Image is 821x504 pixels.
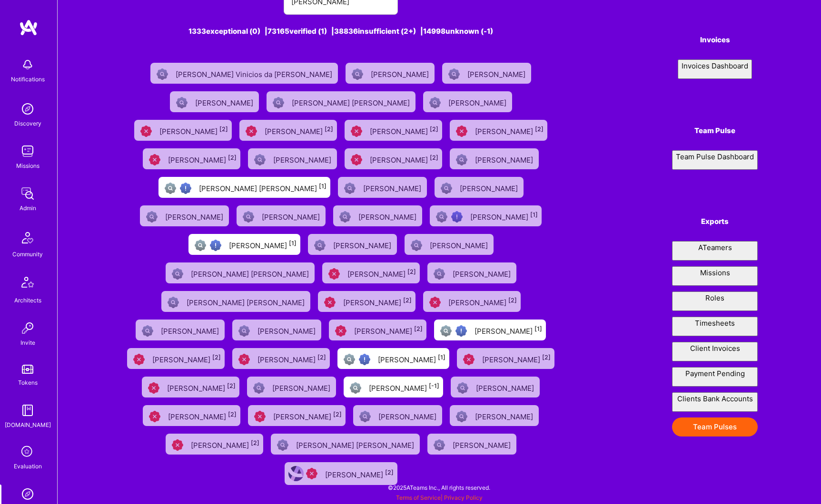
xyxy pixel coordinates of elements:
[344,354,355,365] img: Not fully vetted
[351,126,362,137] img: Unqualified
[334,344,453,373] a: Not fully vettedHigh Potential User[PERSON_NAME][1]
[470,210,538,222] div: [PERSON_NAME]
[265,124,333,136] div: [PERSON_NAME]
[12,249,43,259] div: Community
[542,354,551,361] sup: [2]
[339,211,351,223] img: Not Scrubbed
[530,211,538,218] sup: [1]
[475,153,535,165] div: [PERSON_NAME]
[385,469,394,476] sup: [2]
[475,409,535,422] div: [PERSON_NAME]
[334,173,431,202] a: Not Scrubbed[PERSON_NAME]
[18,55,37,74] img: bell
[678,59,752,79] button: Invoices Dashboard
[219,126,228,133] sup: [2]
[352,68,363,80] img: Not Scrubbed
[359,411,371,422] img: Not Scrubbed
[168,297,179,308] img: Not Scrubbed
[456,411,467,422] img: Not Scrubbed
[455,325,467,337] img: High Potential User
[475,124,544,136] div: [PERSON_NAME]
[155,173,334,202] a: Not fully vettedHigh Potential User[PERSON_NAME] [PERSON_NAME][1]
[14,295,41,305] div: Architects
[212,354,221,361] sup: [2]
[446,401,543,430] a: Not Scrubbed[PERSON_NAME]
[148,382,159,394] img: Unqualified
[277,439,288,451] img: Not Scrubbed
[146,211,158,223] img: Not Scrubbed
[438,354,445,361] sup: [1]
[358,210,418,222] div: [PERSON_NAME]
[172,268,183,280] img: Not Scrubbed
[147,59,342,87] a: Not Scrubbed[PERSON_NAME] Vinicios da [PERSON_NAME]
[133,354,145,365] img: Unqualified
[371,67,431,79] div: [PERSON_NAME]
[238,354,250,365] img: Unqualified
[165,183,176,194] img: Not fully vetted
[429,97,441,108] img: Not Scrubbed
[430,154,438,161] sup: [2]
[159,124,228,136] div: [PERSON_NAME]
[166,87,263,116] a: Not Scrubbed[PERSON_NAME]
[447,373,544,401] a: Not Scrubbed[PERSON_NAME]
[456,126,467,137] img: Unqualified
[238,325,250,337] img: Not Scrubbed
[176,97,188,108] img: Not Scrubbed
[317,354,326,361] sup: [2]
[329,202,426,230] a: Not Scrubbed[PERSON_NAME]
[535,126,544,133] sup: [2]
[440,325,452,337] img: Not fully vetted
[254,411,266,422] img: Unqualified
[350,382,361,394] img: Not fully vetted
[319,183,326,190] sup: [1]
[142,325,153,337] img: Not Scrubbed
[138,373,243,401] a: Unqualified[PERSON_NAME][2]
[333,411,342,418] sup: [2]
[288,466,304,481] img: User Avatar
[456,154,467,165] img: Not Scrubbed
[16,272,39,295] img: Architects
[359,354,370,365] img: High Potential User
[396,494,441,501] a: Terms of Service
[140,126,152,137] img: Unqualified
[263,87,419,116] a: Not Scrubbed[PERSON_NAME] [PERSON_NAME]
[401,230,497,259] a: Not Scrubbed[PERSON_NAME]
[176,67,334,79] div: [PERSON_NAME] Vinicios da [PERSON_NAME]
[335,325,346,337] img: Unqualified
[314,287,419,316] a: Unqualified[PERSON_NAME][2]
[430,126,438,133] sup: [2]
[236,116,341,145] a: Unqualified[PERSON_NAME][2]
[333,238,393,251] div: [PERSON_NAME]
[18,485,37,504] img: Admin Search
[152,352,221,365] div: [PERSON_NAME]
[343,295,412,308] div: [PERSON_NAME]
[475,324,542,336] div: [PERSON_NAME]
[243,211,254,223] img: Not Scrubbed
[168,153,237,165] div: [PERSON_NAME]
[139,401,244,430] a: Unqualified[PERSON_NAME][2]
[254,154,266,165] img: Not Scrubbed
[342,59,438,87] a: Not Scrubbed[PERSON_NAME]
[253,382,265,394] img: Not Scrubbed
[672,150,758,170] button: Team Pulse Dashboard
[273,153,333,165] div: [PERSON_NAME]
[672,291,758,311] button: Roles
[434,268,445,280] img: Not Scrubbed
[262,210,322,222] div: [PERSON_NAME]
[424,259,520,287] a: Not Scrubbed[PERSON_NAME]
[272,381,332,393] div: [PERSON_NAME]
[430,238,490,251] div: [PERSON_NAME]
[347,267,416,279] div: [PERSON_NAME]
[446,116,551,145] a: Unqualified[PERSON_NAME][2]
[328,268,340,280] img: Unqualified
[149,154,160,165] img: Unqualified
[229,238,297,251] div: [PERSON_NAME]
[476,381,536,393] div: [PERSON_NAME]
[351,154,362,165] img: Unqualified
[672,266,758,286] button: Missions
[672,59,758,79] a: Invoices Dashboard
[419,287,524,316] a: Unqualified[PERSON_NAME][2]
[227,382,236,389] sup: [2]
[324,297,336,308] img: Unqualified
[210,240,221,251] img: High Potential User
